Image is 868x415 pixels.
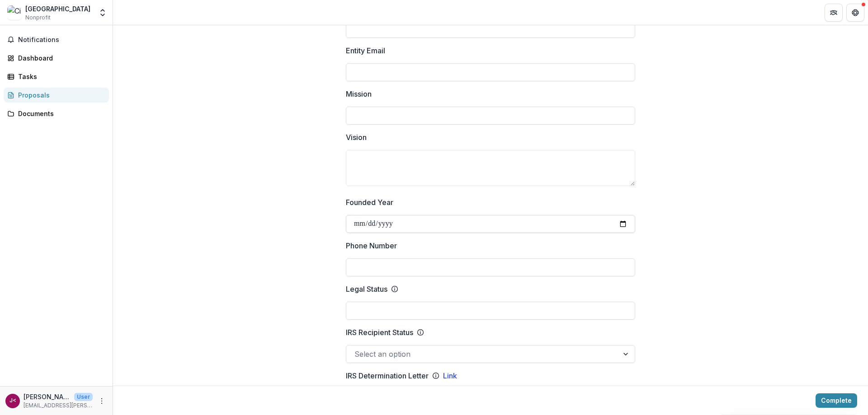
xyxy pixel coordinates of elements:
button: Notifications [4,33,109,47]
div: Proposals [18,90,102,100]
p: Phone Number [346,240,397,251]
button: Partners [825,4,843,22]
a: Tasks [4,69,109,84]
div: Documents [18,109,102,118]
button: Open entity switcher [96,4,109,22]
div: Jordan Bales <jordan.bales@como.gov> [9,398,16,404]
p: Mission [346,89,372,99]
p: Entity Email [346,45,385,56]
button: More [96,396,107,406]
a: Dashboard [4,51,109,65]
p: Vision [346,132,367,143]
span: Nonprofit [25,14,51,22]
div: Tasks [18,72,102,81]
p: IRS Determination Letter [346,370,429,381]
p: [EMAIL_ADDRESS][PERSON_NAME][DOMAIN_NAME] [24,401,93,410]
p: Legal Status [346,284,387,294]
p: User [74,393,93,401]
a: Link [443,370,457,381]
div: [GEOGRAPHIC_DATA] [25,4,90,14]
a: Documents [4,106,109,121]
p: Founded Year [346,197,393,208]
button: Get Help [846,4,864,22]
p: IRS Recipient Status [346,327,413,338]
div: Dashboard [18,53,102,63]
button: Complete [816,393,857,408]
img: City of Columbia [7,5,22,20]
span: Notifications [18,36,105,44]
a: Proposals [4,88,109,103]
p: [PERSON_NAME] <[PERSON_NAME][EMAIL_ADDRESS][PERSON_NAME][DOMAIN_NAME]> [24,392,71,401]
